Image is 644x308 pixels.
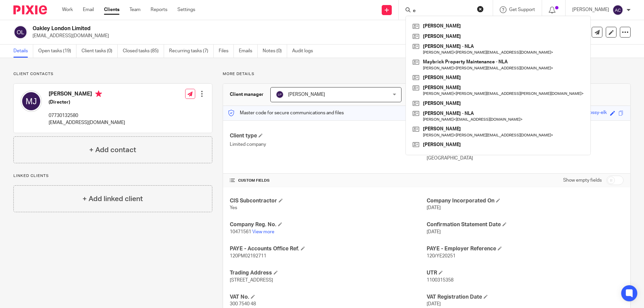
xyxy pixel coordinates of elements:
a: Emails [239,45,258,58]
button: Clear [477,6,484,12]
p: [EMAIL_ADDRESS][DOMAIN_NAME] [33,33,539,39]
h4: Company Reg. No. [230,221,427,228]
img: svg%3E [612,5,623,15]
p: [PERSON_NAME] [572,6,609,13]
h5: (Director) [49,99,125,106]
span: Get Support [509,7,535,12]
img: svg%3E [13,25,28,39]
a: Audit logs [292,45,318,58]
a: Client tasks (0) [82,45,118,58]
h2: Oakley London Limited [33,25,438,32]
a: Details [13,45,33,58]
span: 300 7540 48 [230,302,256,306]
h4: UTR [427,269,624,276]
p: Client contacts [13,71,212,77]
p: 07730132580 [49,112,125,119]
a: Reports [151,6,167,13]
h4: [PERSON_NAME] [49,90,125,99]
span: [DATE] [427,205,441,210]
h4: VAT No. [230,294,427,301]
label: Show empty fields [563,177,602,184]
span: [STREET_ADDRESS] [230,278,273,283]
h4: Client type [230,132,427,139]
p: [EMAIL_ADDRESS][DOMAIN_NAME] [49,119,125,126]
a: Open tasks (19) [38,45,76,58]
span: [DATE] [427,302,441,306]
p: More details [223,71,631,77]
a: Email [83,6,94,13]
h4: Trading Address [230,269,427,276]
h4: PAYE - Accounts Office Ref. [230,245,427,252]
span: Yes [230,205,237,210]
h4: Company Incorporated On [427,197,624,204]
img: svg%3E [20,90,42,112]
h4: VAT Registration Date [427,294,624,301]
a: Notes (0) [263,45,287,58]
a: Clients [104,6,119,13]
a: Files [219,45,234,58]
a: Closed tasks (85) [123,45,164,58]
h4: CIS Subcontractor [230,197,427,204]
span: 120PM02192711 [230,254,266,258]
h3: Client manager [230,91,264,98]
h4: PAYE - Employer Reference [427,245,624,252]
i: Primary [95,90,102,97]
a: View more [252,230,274,234]
h4: CUSTOM FIELDS [230,178,427,183]
span: 1100315358 [427,278,453,283]
p: Linked clients [13,173,212,179]
p: Limited company [230,141,427,148]
a: Recurring tasks (7) [169,45,214,58]
div: bodacious-violet-glossy-elk [549,109,607,117]
input: Search [412,8,473,14]
span: [PERSON_NAME] [288,92,325,97]
a: Team [129,6,141,13]
a: Work [62,6,73,13]
p: [GEOGRAPHIC_DATA] [427,155,624,162]
span: [DATE] [427,230,441,234]
p: Master code for secure communications and files [228,110,344,116]
span: 10471561 [230,230,251,234]
h4: + Add contact [89,145,136,155]
h4: Confirmation Statement Date [427,221,624,228]
a: Settings [177,6,195,13]
h4: + Add linked client [83,194,143,204]
img: Pixie [13,5,47,14]
img: svg%3E [276,90,284,99]
span: 120/YE20251 [427,254,455,258]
